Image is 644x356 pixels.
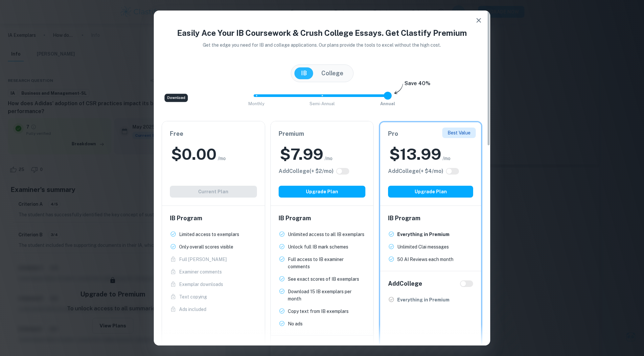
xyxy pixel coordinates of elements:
[279,167,333,175] h6: Click to see all the additional College features.
[288,308,349,315] p: Copy text from IB exemplars
[288,231,364,238] p: Unlimited access to all IB exemplars
[179,256,227,263] p: Full [PERSON_NAME]
[397,231,449,238] p: Everything in Premium
[388,279,422,288] h6: Add College
[170,214,257,223] h6: IB Program
[404,80,430,91] h6: Save 40%
[389,144,441,165] h2: $ 13.99
[248,101,264,106] span: Monthly
[194,41,450,49] p: Get the edge you need for IB and college applications. Our plans provide the tools to excel witho...
[388,167,443,175] h6: Click to see all the additional College features.
[388,214,473,223] h6: IB Program
[279,129,366,138] h6: Premium
[179,306,206,313] p: Ads included
[394,83,403,95] img: subscription-arrow.svg
[288,243,348,250] p: Unlock full IB mark schemes
[388,186,473,198] button: Upgrade Plan
[288,256,366,270] p: Full access to IB examiner comments
[288,288,366,302] p: Download 15 IB exemplars per month
[280,144,323,165] h2: $ 7.99
[179,281,223,288] p: Exemplar downloads
[380,101,395,106] span: Annual
[288,320,303,327] p: No ads
[179,243,233,250] p: Only overall scores visible
[397,296,449,303] p: Everything in Premium
[218,155,226,162] span: /mo
[288,275,359,283] p: See exact scores of IB exemplars
[310,101,335,106] span: Semi-Annual
[448,129,471,136] p: Best Value
[397,243,449,250] p: Unlimited Clai messages
[294,67,313,79] button: IB
[279,186,366,198] button: Upgrade Plan
[315,67,350,79] button: College
[397,256,453,263] p: 50 AI Reviews each month
[165,94,188,102] div: Download
[443,155,450,162] span: /mo
[179,293,207,300] p: Text copying
[179,231,239,238] p: Limited access to exemplars
[171,144,217,165] h2: $ 0.00
[162,27,482,39] h4: Easily Ace Your IB Coursework & Crush College Essays. Get Clastify Premium
[279,214,366,223] h6: IB Program
[388,129,473,138] h6: Pro
[179,268,222,275] p: Examiner comments
[170,129,257,138] h6: Free
[325,155,333,162] span: /mo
